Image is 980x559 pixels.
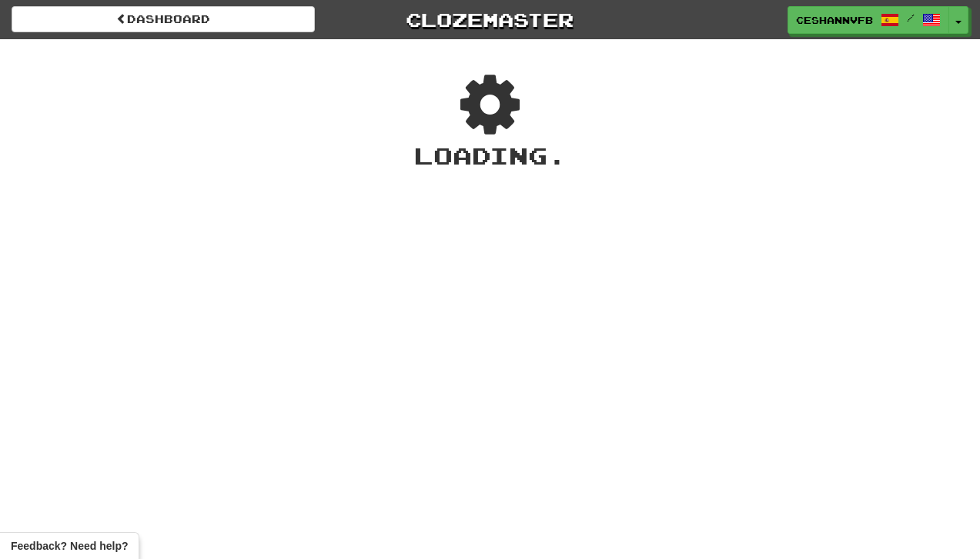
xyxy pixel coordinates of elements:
a: CEShannvfb / [788,6,949,34]
a: Clozemaster [338,6,641,33]
a: Dashboard [12,6,315,32]
span: Open feedback widget [11,538,128,554]
span: CEShannvfb [796,13,873,27]
span: / [907,12,915,23]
